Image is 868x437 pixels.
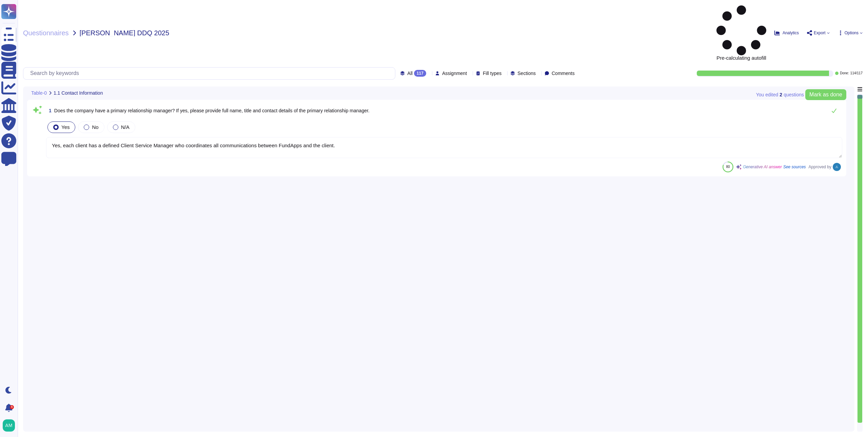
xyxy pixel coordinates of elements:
span: Approved by [809,165,831,169]
span: Sections [517,71,536,76]
span: 114 / 117 [850,72,863,75]
span: Generative AI answer [743,165,782,169]
textarea: Yes, each client has a defined Client Service Manager who coordinates all communications between ... [46,137,842,158]
span: No [92,124,98,130]
span: Questionnaires [23,30,69,36]
span: Export [814,31,826,35]
span: Options [845,31,859,35]
span: 1 [46,108,52,113]
button: Mark as done [805,89,846,100]
span: [PERSON_NAME] DDQ 2025 [80,30,170,36]
span: Yes [61,124,70,130]
div: 117 [414,70,426,77]
img: user [833,163,841,171]
span: Pre-calculating autofill [716,5,766,60]
span: Done: [840,72,849,75]
span: Analytics [783,31,799,35]
span: All [407,71,413,76]
img: user [3,419,15,432]
div: 5 [10,405,14,409]
span: 80 [726,165,730,169]
span: N/A [121,124,130,130]
span: Comments [552,71,575,76]
button: Analytics [774,30,799,36]
span: Mark as done [809,92,842,97]
span: See sources [783,165,806,169]
b: 2 [780,92,782,97]
span: Fill types [483,71,501,76]
span: You edited question s [756,92,804,97]
span: Does the company have a primary relationship manager? If yes, please provide full name, title and... [54,108,370,113]
span: 1.1 Contact Information [54,91,103,95]
span: Assignment [442,71,467,76]
span: Table-0 [31,91,47,95]
button: user [1,418,20,433]
input: Search by keywords [27,68,395,79]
